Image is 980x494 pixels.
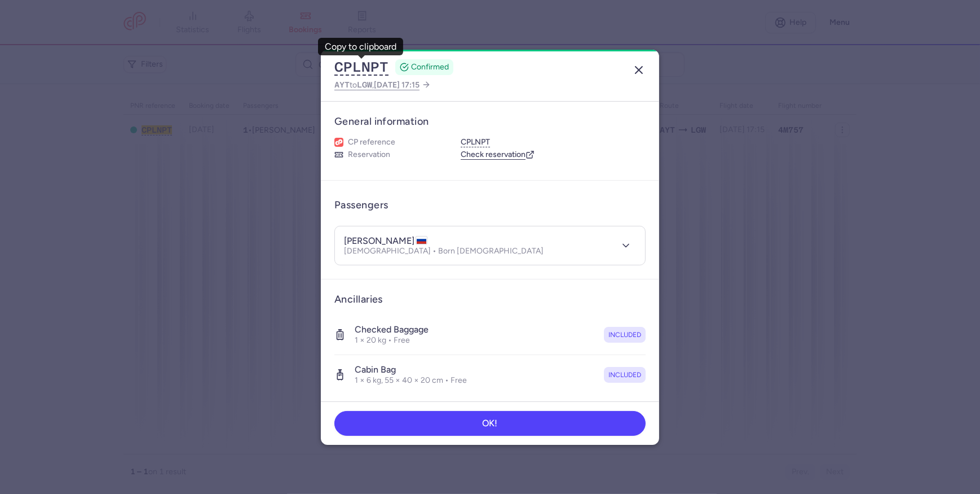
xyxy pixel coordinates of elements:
[411,62,449,73] span: CONFIRMED
[334,78,420,92] span: to ,
[334,59,389,76] button: CPLNPT
[355,375,467,386] p: 1 × 6 kg, 55 × 40 × 20 cm • Free
[608,329,641,340] span: included
[355,335,429,346] p: 1 × 20 kg • Free
[348,150,390,160] span: Reservation
[334,80,350,89] span: AYT
[357,80,372,89] span: LGW
[344,235,427,247] h4: [PERSON_NAME]
[483,418,498,429] span: OK!
[334,293,646,306] h3: Ancillaries
[348,137,395,147] span: CP reference
[334,78,431,92] a: AYTtoLGW,[DATE] 17:15
[374,80,420,90] span: [DATE] 17:15
[355,364,467,375] h4: Cabin bag
[334,138,343,147] figure: 1L airline logo
[608,369,641,381] span: included
[461,150,535,160] a: Check reservation
[461,137,490,147] button: CPLNPT
[334,199,389,212] h3: Passengers
[334,411,646,436] button: OK!
[355,324,429,335] h4: Checked baggage
[325,42,396,52] div: Copy to clipboard
[344,247,544,256] p: [DEMOGRAPHIC_DATA] • Born [DEMOGRAPHIC_DATA]
[334,115,646,128] h3: General information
